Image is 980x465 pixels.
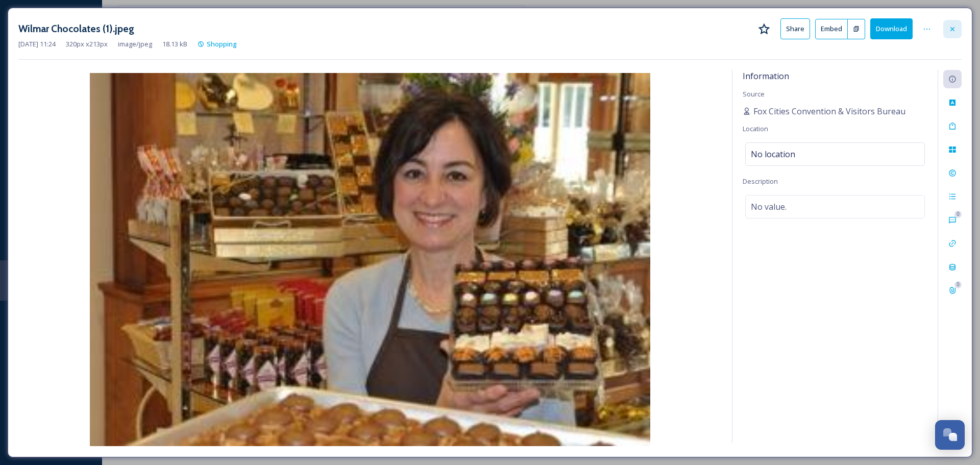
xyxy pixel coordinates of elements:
[743,177,778,186] span: Description
[753,105,905,117] span: Fox Cities Convention & Visitors Bureau
[935,420,965,450] button: Open Chat
[743,70,789,82] span: Information
[743,89,765,99] span: Source
[207,39,237,48] span: Shopping
[18,73,722,446] img: 3856-wl-AMIJ2MSCBLCSGL72P7A4VEJDJC.jpeg
[18,21,134,36] h3: Wilmar Chocolates (1).jpeg
[954,281,962,288] div: 0
[18,39,56,49] span: [DATE] 11:24
[815,19,848,39] button: Embed
[751,201,787,213] span: No value.
[162,39,187,49] span: 18.13 kB
[780,18,810,39] button: Share
[870,18,913,39] button: Download
[751,148,795,160] span: No location
[954,211,962,218] div: 0
[743,124,768,133] span: Location
[66,39,108,49] span: 320 px x 213 px
[118,39,152,49] span: image/jpeg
